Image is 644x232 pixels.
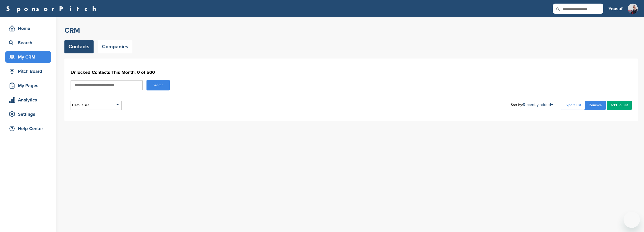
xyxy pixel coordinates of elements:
[5,123,51,134] a: Help Center
[8,52,51,62] div: My CRM
[5,108,51,120] a: Settings
[561,101,585,110] a: Export List
[64,40,94,53] a: Contacts
[8,38,51,47] div: Search
[607,101,632,110] a: Add To List
[5,37,51,49] a: Search
[624,212,640,228] iframe: Button to launch messaging window
[5,65,51,77] a: Pitch Board
[5,94,51,106] a: Analytics
[71,101,122,110] div: Default list
[98,40,132,53] a: Companies
[608,5,623,12] h3: Yousuf
[511,103,553,107] div: Sort by:
[146,80,170,90] button: Search
[608,3,623,14] a: Yousuf
[71,68,632,77] h1: Unlocked Contacts This Month: 0 of 500
[6,5,99,12] a: SponsorPitch
[5,80,51,91] a: My Pages
[5,51,51,63] a: My CRM
[8,110,51,119] div: Settings
[8,95,51,105] div: Analytics
[523,102,553,107] a: Recently added
[5,22,51,34] a: Home
[8,124,51,133] div: Help Center
[8,81,51,90] div: My Pages
[64,26,638,35] h2: CRM
[8,67,51,76] div: Pitch Board
[8,24,51,33] div: Home
[585,101,606,110] a: Remove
